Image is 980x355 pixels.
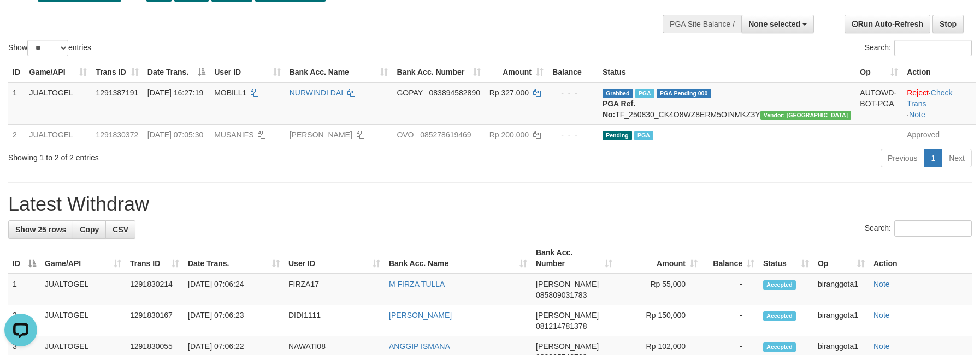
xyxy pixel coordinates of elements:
[932,15,964,33] a: Stop
[702,243,759,274] th: Balance: activate to sort column ascending
[15,225,66,234] span: Show 25 rows
[389,311,452,320] a: [PERSON_NAME]
[536,342,599,351] span: [PERSON_NAME]
[210,62,285,82] th: User ID: activate to sort column ascending
[763,311,796,321] span: Accepted
[8,62,25,82] th: ID
[536,280,599,288] span: [PERSON_NAME]
[603,89,633,98] span: Grabbed
[25,124,92,145] td: JUALTOGEL
[143,62,210,82] th: Date Trans.: activate to sort column descending
[635,89,654,98] span: Marked by biranggota1
[8,40,91,56] label: Show entries
[763,342,796,352] span: Accepted
[924,149,942,167] a: 1
[385,243,532,274] th: Bank Acc. Name: activate to sort column ascending
[865,40,972,56] label: Search:
[873,342,890,351] a: Note
[907,88,952,108] a: Check Trans
[894,220,972,237] input: Search:
[813,243,869,274] th: Op: activate to sort column ascending
[598,82,855,125] td: TF_250830_CK4O8WZ8ERM5OINMKZ3Y
[759,243,813,274] th: Status: activate to sort column ascending
[429,88,480,97] span: Copy 083894582890 to clipboard
[8,194,972,215] h1: Latest Withdraw
[8,274,40,305] td: 1
[27,40,68,56] select: Showentries
[532,243,617,274] th: Bank Acc. Number: activate to sort column ascending
[845,15,930,33] a: Run Auto-Refresh
[214,88,246,97] span: MOBILL1
[617,274,702,305] td: Rp 55,000
[760,111,852,120] span: Vendor URL: https://checkout4.1velocity.biz
[741,15,814,33] button: None selected
[4,4,37,37] button: Open LiveChat chat widget
[855,82,902,125] td: AUTOWD-BOT-PGA
[536,311,599,320] span: [PERSON_NAME]
[702,305,759,336] td: -
[902,62,976,82] th: Action
[8,243,40,274] th: ID: activate to sort column descending
[536,322,587,330] span: Copy 081214781378 to clipboard
[184,243,284,274] th: Date Trans.: activate to sort column ascending
[8,124,25,145] td: 2
[96,130,138,139] span: 1291830372
[894,40,972,56] input: Search:
[485,62,548,82] th: Amount: activate to sort column ascending
[389,342,450,351] a: ANGGIP ISMANA
[552,129,594,140] div: - - -
[489,88,529,97] span: Rp 327.000
[96,88,138,97] span: 1291387191
[748,20,800,28] span: None selected
[702,274,759,305] td: -
[663,15,741,33] div: PGA Site Balance /
[548,62,598,82] th: Balance
[126,305,184,336] td: 1291830167
[8,305,40,336] td: 2
[8,148,400,163] div: Showing 1 to 2 of 2 entries
[389,280,445,288] a: M FIRZA TULLA
[536,291,587,299] span: Copy 085809031783 to clipboard
[603,131,632,140] span: Pending
[184,274,284,305] td: [DATE] 07:06:24
[397,88,422,97] span: GOPAY
[290,130,352,139] a: [PERSON_NAME]
[126,243,184,274] th: Trans ID: activate to sort column ascending
[147,88,203,97] span: [DATE] 16:27:19
[126,274,184,305] td: 1291830214
[873,280,890,288] a: Note
[25,82,92,125] td: JUALTOGEL
[598,62,855,82] th: Status
[105,220,135,239] a: CSV
[214,130,253,139] span: MUSANIFS
[902,124,976,145] td: Approved
[184,305,284,336] td: [DATE] 07:06:23
[881,149,924,167] a: Previous
[657,89,711,98] span: PGA Pending
[420,130,471,139] span: Copy 085278619469 to clipboard
[8,82,25,125] td: 1
[869,243,972,274] th: Action
[909,110,925,119] a: Note
[397,130,414,139] span: OVO
[80,225,99,234] span: Copy
[40,274,126,305] td: JUALTOGEL
[873,311,890,320] a: Note
[285,62,393,82] th: Bank Acc. Name: activate to sort column ascending
[617,243,702,274] th: Amount: activate to sort column ascending
[634,131,653,140] span: PGA
[603,99,635,119] b: PGA Ref. No:
[907,88,929,97] a: Reject
[40,243,126,274] th: Game/API: activate to sort column ascending
[392,62,485,82] th: Bank Acc. Number: activate to sort column ascending
[25,62,92,82] th: Game/API: activate to sort column ascending
[147,130,203,139] span: [DATE] 07:05:30
[284,274,385,305] td: FIRZA17
[855,62,902,82] th: Op: activate to sort column ascending
[73,220,106,239] a: Copy
[942,149,972,167] a: Next
[40,305,126,336] td: JUALTOGEL
[489,130,529,139] span: Rp 200.000
[617,305,702,336] td: Rp 150,000
[813,305,869,336] td: biranggota1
